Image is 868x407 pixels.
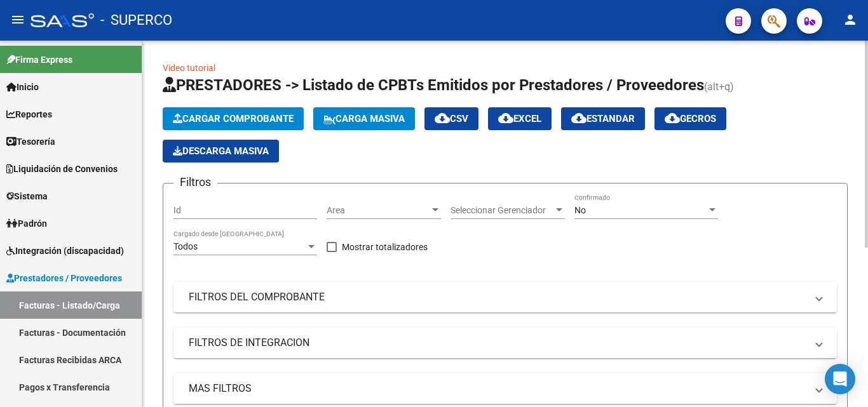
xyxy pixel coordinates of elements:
[6,107,52,121] span: Reportes
[843,12,858,27] mat-icon: person
[189,290,806,304] mat-panel-title: FILTROS DEL COMPROBANTE
[163,140,279,163] button: Descarga Masiva
[704,81,734,93] span: (alt+q)
[6,80,39,94] span: Inicio
[488,107,552,130] button: EXCEL
[10,12,25,27] mat-icon: menu
[424,107,478,130] button: CSV
[498,110,513,126] mat-icon: cloud_download
[100,6,172,34] span: - SUPERCO
[665,110,680,126] mat-icon: cloud_download
[173,282,837,312] mat-expansion-panel-header: FILTROS DEL COMPROBANTE
[189,382,806,396] mat-panel-title: MAS FILTROS
[654,107,726,130] button: Gecros
[571,110,587,126] mat-icon: cloud_download
[561,107,645,130] button: Estandar
[6,244,124,258] span: Integración (discapacidad)
[173,328,837,358] mat-expansion-panel-header: FILTROS DE INTEGRACION
[435,113,468,124] span: CSV
[327,205,430,216] span: Area
[665,113,716,124] span: Gecros
[342,239,428,255] span: Mostrar totalizadores
[163,63,215,73] a: Video tutorial
[6,271,122,285] span: Prestadores / Proveedores
[313,107,415,130] button: Carga Masiva
[163,76,704,94] span: PRESTADORES -> Listado de CPBTs Emitidos por Prestadores / Proveedores
[323,113,405,124] span: Carga Masiva
[173,145,269,157] span: Descarga Masiva
[6,162,118,176] span: Liquidación de Convenios
[435,110,450,126] mat-icon: cloud_download
[173,373,837,404] mat-expansion-panel-header: MAS FILTROS
[571,113,635,124] span: Estandar
[163,140,279,163] app-download-masive: Descarga masiva de comprobantes (adjuntos)
[574,205,586,215] span: No
[498,113,541,124] span: EXCEL
[6,217,47,230] span: Padrón
[6,53,72,67] span: Firma Express
[173,173,217,191] h3: Filtros
[6,135,55,149] span: Tesorería
[173,113,294,124] span: Cargar Comprobante
[825,364,855,394] div: Open Intercom Messenger
[451,205,553,216] span: Seleccionar Gerenciador
[6,189,48,203] span: Sistema
[189,336,806,350] mat-panel-title: FILTROS DE INTEGRACION
[173,241,198,251] span: Todos
[163,107,304,130] button: Cargar Comprobante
